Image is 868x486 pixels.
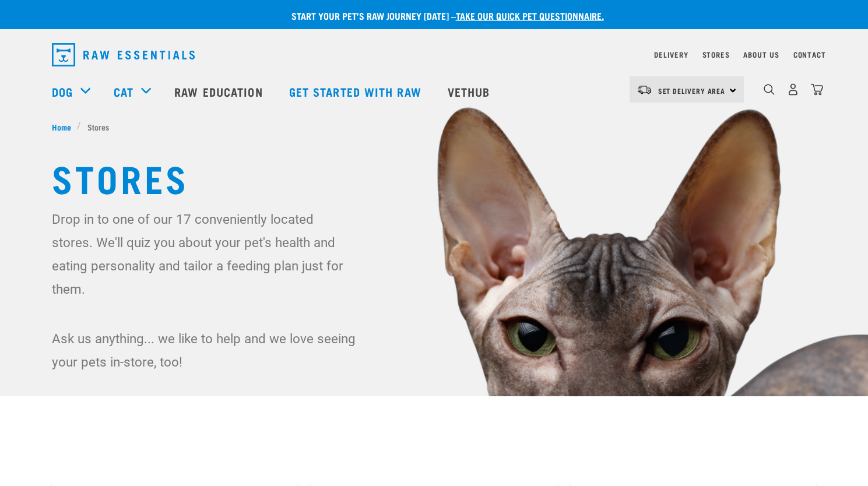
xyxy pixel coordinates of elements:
[743,52,779,57] a: About Us
[654,52,688,57] a: Delivery
[277,68,436,115] a: Get started with Raw
[114,83,133,100] a: Cat
[52,121,78,133] a: Home
[436,68,505,115] a: Vethub
[702,52,730,57] a: Stores
[52,207,358,301] p: Drop in to one of our 17 conveniently located stores. We'll quiz you about your pet's health and ...
[52,43,195,66] img: Raw Essentials Logo
[43,38,826,71] nav: dropdown navigation
[52,156,817,198] h1: Stores
[52,121,71,133] span: Home
[637,84,652,95] img: van-moving.png
[456,13,604,18] a: take our quick pet questionnaire.
[52,83,73,100] a: Dog
[52,327,358,374] p: Ask us anything... we like to help and we love seeing your pets in-store, too!
[793,52,826,57] a: Contact
[787,83,799,96] img: user.png
[163,68,277,115] a: Raw Education
[52,121,817,133] nav: breadcrumbs
[658,89,726,93] span: Set Delivery Area
[811,83,823,96] img: home-icon@2x.png
[764,84,775,95] img: home-icon-1@2x.png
